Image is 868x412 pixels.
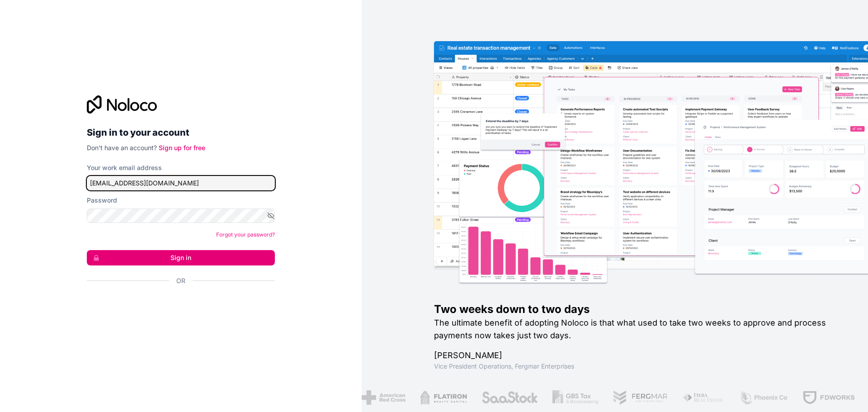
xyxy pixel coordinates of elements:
[176,276,185,285] span: Or
[434,349,839,362] h1: [PERSON_NAME]
[87,250,275,265] button: Sign in
[434,317,839,342] h2: The ultimate benefit of adopting Noloco is that what used to take two weeks to approve and proces...
[361,390,405,405] img: /assets/american-red-cross-BAupjrZR.png
[434,362,839,371] h1: Vice President Operations , Fergmar Enterprises
[87,208,275,223] input: Password
[87,196,117,205] label: Password
[552,390,598,405] img: /assets/gbstax-C-GtDUiK.png
[87,144,157,152] span: Don't have an account?
[87,163,162,172] label: Your work email address
[87,176,275,190] input: Email address
[612,390,667,405] img: /assets/fergmar-CudnrXN5.png
[420,390,467,405] img: /assets/flatiron-C8eUkumj.png
[434,302,839,317] h1: Two weeks down to two days
[802,390,854,405] img: /assets/fdworks-Bi04fVtw.png
[739,390,788,405] img: /assets/phoenix-BREaitsQ.png
[159,144,205,152] a: Sign up for free
[481,390,538,405] img: /assets/saastock-C6Zbiodz.png
[82,295,272,315] iframe: Sign in with Google Button
[682,390,724,405] img: /assets/fiera-fwj2N5v4.png
[216,231,275,238] a: Forgot your password?
[87,124,275,141] h2: Sign in to your account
